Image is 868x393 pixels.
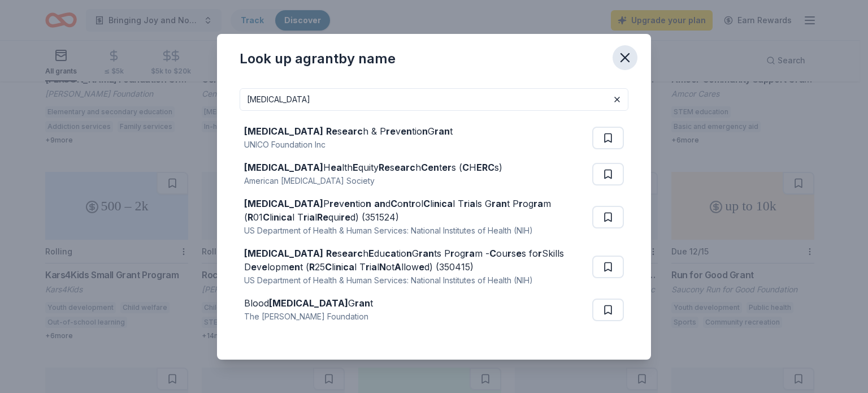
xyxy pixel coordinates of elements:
[331,162,342,173] strong: ea
[244,124,453,138] div: s h & P v tio G t
[394,261,401,273] strong: A
[244,161,502,174] div: H lth quity s h t s ( H s)
[343,261,354,273] strong: ca
[533,198,543,209] strong: ra
[366,261,370,273] strong: r
[379,261,386,273] strong: N
[476,162,494,173] strong: ERC
[435,126,450,137] strong: ran
[386,126,396,137] strong: re
[303,211,307,223] strong: r
[434,198,440,209] strong: n
[344,198,355,209] strong: en
[371,261,377,273] strong: a
[421,162,439,173] strong: Cen
[342,126,363,137] strong: earc
[269,297,348,309] strong: [MEDICAL_DATA]
[385,248,396,259] strong: ca
[317,211,328,223] strong: Re
[244,248,323,259] strong: [MEDICAL_DATA]
[419,248,434,259] strong: ran
[244,126,323,137] strong: [MEDICAL_DATA]
[244,274,588,287] div: US Department of Health & Human Services: National Institutes of Health (NIH)
[419,261,424,273] strong: e
[336,261,341,273] strong: n
[403,198,409,209] strong: n
[248,211,253,223] strong: R
[244,174,502,188] div: American [MEDICAL_DATA] Society
[492,198,507,209] strong: ran
[401,126,412,137] strong: en
[411,198,415,209] strong: r
[489,248,496,259] strong: C
[341,211,350,223] strong: re
[355,297,370,309] strong: ran
[390,198,397,209] strong: C
[374,198,385,209] strong: an
[244,162,323,173] strong: [MEDICAL_DATA]
[406,248,412,259] strong: n
[263,211,270,223] strong: C
[240,88,628,111] input: Search
[394,162,415,173] strong: earc
[470,198,475,209] strong: a
[422,126,428,137] strong: n
[441,198,453,209] strong: ca
[326,126,337,137] strong: Re
[309,261,315,273] strong: R
[342,248,363,259] strong: earc
[465,248,475,259] strong: ra
[281,211,292,223] strong: ca
[329,198,339,209] strong: re
[251,261,257,273] strong: e
[507,248,511,259] strong: r
[244,224,588,237] div: US Department of Health & Human Services: National Institutes of Health (NIH)
[519,198,523,209] strong: r
[244,296,373,310] div: Blood G t
[244,310,373,323] div: The [PERSON_NAME] Foundation
[309,211,315,223] strong: a
[538,248,542,259] strong: r
[244,247,588,274] div: s h du tio G ts P og m - ou s s fo Skills D v lopm t ( 25 li i l T i l ot llow d) (350415)
[464,198,468,209] strong: r
[289,261,300,273] strong: en
[516,248,522,259] strong: e
[326,248,337,259] strong: Re
[366,198,371,209] strong: n
[244,198,323,209] strong: [MEDICAL_DATA]
[325,261,332,273] strong: C
[262,261,267,273] strong: e
[240,50,396,68] div: Look up a grant by name
[244,138,453,152] div: UNICO Foundation Inc
[379,162,390,173] strong: Re
[244,197,588,224] div: P v tio d o t ol li i l T i ls G t P og m ( 01 li i l T i l qui d) (351524)
[450,248,454,259] strong: r
[368,248,374,259] strong: E
[274,211,279,223] strong: n
[462,162,469,173] strong: C
[442,162,452,173] strong: er
[353,162,358,173] strong: E
[423,198,430,209] strong: C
